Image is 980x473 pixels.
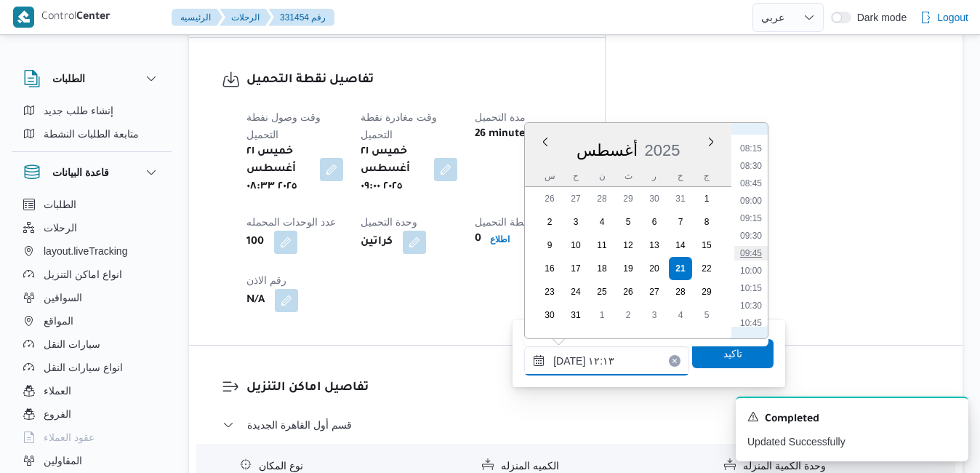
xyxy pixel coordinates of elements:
button: عقود العملاء [17,426,166,449]
span: انواع سيارات النقل [44,359,123,376]
span: Dark mode [851,12,907,23]
button: اطلاع [484,231,515,248]
div: day-27 [643,280,666,303]
div: day-18 [590,257,614,280]
div: day-17 [564,257,587,280]
span: المقاولين [44,452,82,469]
div: day-8 [695,210,718,234]
span: قسم أول القاهرة الجديدة [247,416,352,434]
div: ن [590,166,614,186]
div: ر [643,166,666,186]
button: إنشاء طلب جديد [17,99,166,122]
b: 26 minutes [475,126,530,143]
div: day-3 [643,303,666,327]
span: سيارات النقل [44,335,100,353]
div: Notification [747,410,957,429]
span: Completed [765,411,819,429]
div: day-24 [564,280,587,303]
button: الفروع [17,402,166,426]
div: ث [616,166,640,186]
span: عقود العملاء [44,429,95,446]
span: مدة التحميل [475,111,526,123]
span: المواقع [44,312,73,330]
div: day-1 [695,187,718,210]
div: day-15 [695,234,718,257]
h3: تفاصيل نقطة التحميل [246,71,572,90]
li: 10:00 [734,263,768,278]
span: وحدة التحميل [361,216,417,228]
button: المواقع [17,309,166,333]
button: Logout [914,3,974,32]
div: day-12 [616,234,640,257]
span: الطلبات [44,196,76,213]
div: day-9 [538,234,561,257]
span: إنشاء طلب جديد [44,102,113,119]
div: Button. Open the year selector. 2025 is currently selected. [644,140,681,160]
li: 08:30 [734,159,768,173]
button: متابعة الطلبات النشطة [17,122,166,146]
span: العملاء [44,382,71,400]
button: المقاولين [17,449,166,472]
div: day-25 [590,280,614,303]
div: ح [564,166,587,186]
div: day-4 [669,303,692,327]
div: day-26 [538,187,561,210]
div: day-5 [616,210,640,234]
span: Logout [937,9,968,26]
li: 09:00 [734,194,768,208]
div: day-28 [590,187,614,210]
button: الطلبات [23,70,160,87]
button: السواقين [17,286,166,309]
li: 08:45 [734,176,768,191]
div: month-٢٠٢٥-٠٨ [537,187,720,327]
li: 09:30 [734,228,768,243]
div: day-30 [538,303,561,327]
div: day-13 [643,234,666,257]
div: day-27 [564,187,587,210]
div: day-14 [669,234,692,257]
b: Center [76,12,111,23]
div: day-2 [538,210,561,234]
div: day-19 [616,257,640,280]
b: خميس ٢١ أغسطس ٢٠٢٥ ٠٩:٠٠ [361,143,424,196]
li: 08:15 [734,141,768,156]
span: انواع اماكن التنزيل [44,266,122,283]
input: Press the down key to enter a popover containing a calendar. Press the escape key to close the po... [524,346,689,375]
div: خ [669,166,692,186]
button: سيارات النقل [17,333,166,356]
img: X8yXhbKr1z7QwAAAABJRU5ErkJggg== [13,7,34,28]
h3: قاعدة البيانات [52,164,109,181]
span: 2025 [645,141,680,159]
button: Next month [705,136,717,148]
li: 10:30 [734,298,768,313]
button: العملاء [17,379,166,402]
div: day-11 [590,234,614,257]
button: الرحلات [220,9,271,26]
button: قاعدة البيانات [23,164,160,181]
button: انواع اماكن التنزيل [17,263,166,286]
div: day-22 [695,257,718,280]
div: day-31 [669,187,692,210]
span: أغسطس [577,141,638,159]
button: قسم أول القاهرة الجديدة [222,416,930,434]
div: Button. Open the month selector. أغسطس is currently selected. [576,140,638,160]
div: day-29 [695,280,718,303]
div: day-16 [538,257,561,280]
b: كراتين [361,234,393,251]
div: day-7 [669,210,692,234]
div: day-31 [564,303,587,327]
h3: الطلبات [52,70,85,87]
div: day-20 [643,257,666,280]
span: الفروع [44,405,71,423]
div: day-29 [616,187,640,210]
div: day-4 [590,210,614,234]
div: day-10 [564,234,587,257]
button: الرحلات [17,216,166,239]
div: day-23 [538,280,561,303]
b: N/A [246,292,265,309]
button: layout.liveTracking [17,239,166,263]
div: day-1 [590,303,614,327]
button: Previous Month [539,136,551,148]
button: انواع سيارات النقل [17,356,166,379]
button: تاكيد [692,339,774,368]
